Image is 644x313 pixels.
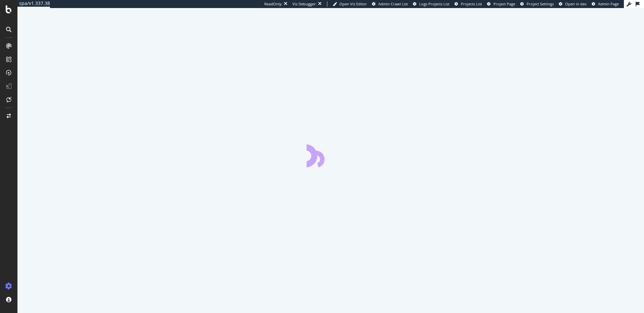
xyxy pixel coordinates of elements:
a: Logs Projects List [413,1,449,7]
span: Project Settings [527,1,554,6]
a: Project Settings [520,1,554,7]
span: Open Viz Editor [339,1,367,6]
div: Viz Debugger: [292,1,317,7]
span: Logs Projects List [419,1,449,6]
a: Open in dev [559,1,587,7]
a: Open Viz Editor [333,1,367,7]
div: ReadOnly: [264,1,282,7]
span: Admin Page [598,1,619,6]
span: Project Page [493,1,515,6]
a: Projects List [454,1,482,7]
a: Project Page [487,1,515,7]
a: Admin Page [592,1,619,7]
a: Admin Crawl List [372,1,408,7]
span: Open in dev [565,1,587,6]
span: Admin Crawl List [378,1,408,6]
div: animation [307,143,355,167]
span: Projects List [461,1,482,6]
